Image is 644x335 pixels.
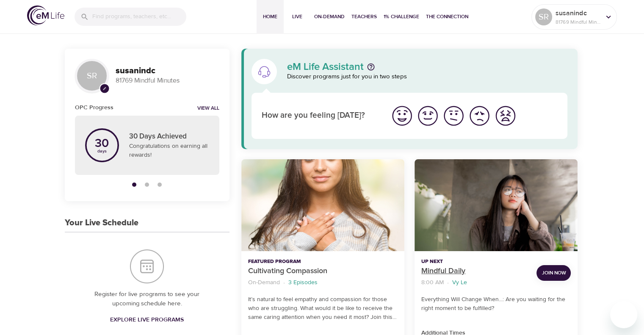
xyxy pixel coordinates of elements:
[468,104,491,127] img: bad
[262,110,379,122] p: How are you feeling [DATE]?
[65,218,138,228] h3: Your Live Schedule
[129,142,209,160] p: Congratulations on earning all rewards!
[288,278,318,287] p: 3 Episodes
[415,159,578,251] button: Mindful Daily
[82,290,213,309] p: Register for live programs to see your upcoming schedule here.
[494,104,517,127] img: worst
[390,104,414,127] img: great
[95,150,109,153] p: days
[492,103,518,129] button: I'm feeling worst
[415,103,441,129] button: I'm feeling good
[283,277,285,288] li: ·
[248,278,280,287] p: On-Demand
[116,76,219,86] p: 81769 Mindful Minutes
[421,278,444,287] p: 8:00 AM
[441,103,467,129] button: I'm feeling ok
[610,301,637,328] iframe: Button to launch messaging window
[130,249,164,283] img: Your Live Schedule
[287,12,307,21] span: Live
[426,12,468,21] span: The Connection
[27,6,64,25] img: logo
[452,278,467,287] p: Vy Le
[447,277,449,288] li: ·
[556,8,600,18] p: susanindc
[542,269,566,277] span: Join Now
[197,105,219,112] a: View all notifications
[421,258,530,266] p: Up Next
[556,18,600,26] p: 81769 Mindful Minutes
[421,277,530,288] nav: breadcrumb
[248,266,398,277] p: Cultivating Compassion
[384,12,419,21] span: 1% Challenge
[536,265,571,281] button: Join Now
[535,8,552,25] div: SR
[416,104,439,127] img: good
[421,295,571,313] p: Everything Will Change When...: Are you waiting for the right moment to be fulfilled?
[260,12,280,21] span: Home
[442,104,465,127] img: ok
[110,315,184,325] span: Explore Live Programs
[314,12,345,21] span: On-Demand
[248,277,398,288] nav: breadcrumb
[389,103,415,129] button: I'm feeling great
[107,312,187,328] a: Explore Live Programs
[351,12,377,21] span: Teachers
[421,266,530,277] p: Mindful Daily
[467,103,492,129] button: I'm feeling bad
[241,159,404,251] button: Cultivating Compassion
[248,258,398,266] p: Featured Program
[129,131,209,142] p: 30 Days Achieved
[92,8,186,26] input: Find programs, teachers, etc...
[75,103,113,112] h6: OPC Progress
[248,295,398,322] p: It’s natural to feel empathy and compassion for those who are struggling. What would it be like t...
[257,65,271,78] img: eM Life Assistant
[75,59,109,93] div: SR
[95,138,109,150] p: 30
[287,72,568,82] p: Discover programs just for you in two steps
[287,62,364,72] p: eM Life Assistant
[116,66,219,76] h3: susanindc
